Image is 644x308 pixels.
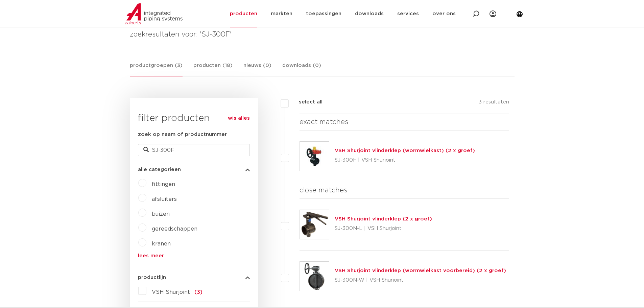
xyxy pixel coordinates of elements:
[138,112,250,125] h3: filter producten
[138,167,250,172] button: alle categorieën
[300,117,509,127] h4: exact matches
[138,275,250,280] button: productlijn
[335,148,475,153] a: VSH Shurjoint vlinderklep (wormwielkast) (2 x groef)
[138,275,166,280] span: productlijn
[194,289,202,295] span: (3)
[335,155,475,166] p: SJ-300F | VSH Shurjoint
[152,241,171,246] a: kranen
[282,62,321,76] a: downloads (0)
[138,131,227,139] label: zoek op naam of productnummer
[138,167,181,172] span: alle categorieën
[300,185,509,196] h4: close matches
[152,289,190,295] span: VSH Shurjoint
[479,98,509,109] p: 3 resultaten
[335,216,432,221] a: VSH Shurjoint vlinderklep (2 x groef)
[300,262,329,291] img: Thumbnail for VSH Shurjoint vlinderklep (wormwielkast voorbereid) (2 x groef)
[335,275,506,286] p: SJ-300N-W | VSH Shurjoint
[138,253,250,258] a: lees meer
[335,223,432,234] p: SJ-300N-L | VSH Shurjoint
[130,29,515,40] h4: zoekresultaten voor: 'SJ-300F'
[152,196,177,202] a: afsluiters
[228,114,250,122] a: wis alles
[289,98,323,106] label: select all
[300,142,329,171] img: Thumbnail for VSH Shurjoint vlinderklep (wormwielkast) (2 x groef)
[138,144,250,156] input: zoeken
[152,182,175,187] a: fittingen
[152,211,170,217] a: buizen
[193,62,233,76] a: producten (18)
[335,268,506,273] a: VSH Shurjoint vlinderklep (wormwielkast voorbereid) (2 x groef)
[152,226,197,232] a: gereedschappen
[130,62,183,76] a: productgroepen (3)
[243,62,271,76] a: nieuws (0)
[300,210,329,239] img: Thumbnail for VSH Shurjoint vlinderklep (2 x groef)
